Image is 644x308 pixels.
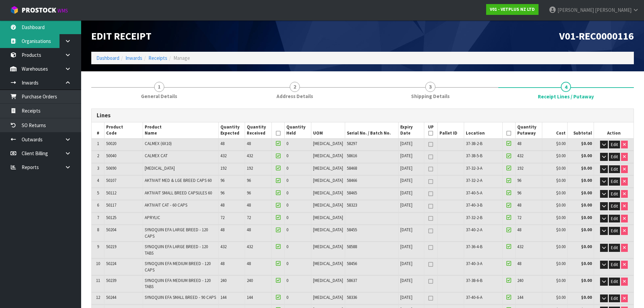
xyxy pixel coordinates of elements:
[286,244,288,250] span: 0
[220,278,226,283] span: 240
[611,154,618,160] span: Edit
[517,294,523,300] span: 144
[466,190,482,196] span: 37-40-5-A
[609,165,620,173] button: Edit
[313,190,343,196] span: [MEDICAL_DATA]
[611,179,618,184] span: Edit
[286,215,288,220] span: 0
[609,244,620,252] button: Edit
[611,262,618,267] span: Edit
[556,141,566,146] span: $0.00
[556,153,566,159] span: $0.00
[609,177,620,186] button: Edit
[97,215,99,220] span: 7
[400,278,412,283] span: [DATE]
[106,278,116,283] span: 50239
[145,190,212,196] span: AKTIVAIT SMALL BREED CAPSULES 60
[106,202,116,208] span: 50117
[609,294,620,303] button: Edit
[517,215,521,220] span: 72
[10,6,19,14] img: cube-alt.png
[611,191,618,197] span: Edit
[517,227,521,233] span: 48
[285,122,311,139] th: Quantity Held
[106,190,116,196] span: 50112
[466,227,482,233] span: 37-40-2-A
[581,227,592,233] strong: $0.00
[581,278,592,283] strong: $0.00
[556,278,566,283] span: $0.00
[247,153,253,159] span: 432
[286,202,288,208] span: 0
[145,165,175,171] span: [MEDICAL_DATA]
[581,190,592,196] strong: $0.00
[220,141,224,146] span: 48
[400,141,412,146] span: [DATE]
[424,122,438,139] th: UP
[556,190,566,196] span: $0.00
[400,165,412,171] span: [DATE]
[247,278,253,283] span: 240
[220,177,224,183] span: 96
[400,244,412,250] span: [DATE]
[611,203,618,209] span: Edit
[400,294,412,300] span: [DATE]
[347,141,357,146] span: 58297
[466,177,482,183] span: 37-32-2-A
[466,202,482,208] span: 37-40-3-B
[609,278,620,286] button: Edit
[347,177,357,183] span: 58466
[106,244,116,250] span: 50219
[96,278,100,283] span: 11
[313,294,343,300] span: [MEDICAL_DATA]
[609,215,620,223] button: Edit
[145,153,168,159] span: CALMEX CAT
[609,141,620,149] button: Edit
[517,177,521,183] span: 96
[104,122,143,139] th: Product Code
[464,122,502,139] th: Location
[96,261,100,266] span: 10
[313,261,343,266] span: [MEDICAL_DATA]
[517,190,521,196] span: 96
[595,7,631,13] span: [PERSON_NAME]
[542,122,567,139] th: Cost
[611,216,618,221] span: Edit
[286,177,288,183] span: 0
[581,244,592,250] strong: $0.00
[145,294,216,300] span: SYNOQUIN EFA SMALL BREED - 90 CAPS
[556,294,566,300] span: $0.00
[145,261,211,273] span: SYNOQUIN EFA MEDIUM BREED - 120 CAPS
[286,261,288,266] span: 0
[97,112,628,119] h3: Lines
[466,294,482,300] span: 37-40-6-A
[609,153,620,161] button: Edit
[220,294,226,300] span: 144
[400,227,412,233] span: [DATE]
[96,55,119,61] a: Dashboard
[97,227,99,233] span: 8
[220,190,224,196] span: 96
[557,7,594,13] span: [PERSON_NAME]
[400,202,412,208] span: [DATE]
[145,141,172,146] span: CALMEX (6X10)
[609,202,620,210] button: Edit
[57,7,68,14] small: WMS
[556,165,566,171] span: $0.00
[91,29,151,42] span: Edit Receipt
[96,294,100,300] span: 12
[517,278,523,283] span: 240
[517,244,523,250] span: 432
[347,294,357,300] span: 58336
[347,227,357,233] span: 58455
[247,215,251,220] span: 72
[437,122,464,139] th: Pallet ID
[400,261,412,266] span: [DATE]
[347,244,357,250] span: 58588
[556,202,566,208] span: $0.00
[218,122,245,139] th: Quantity Expected
[609,190,620,198] button: Edit
[286,278,288,283] span: 0
[611,228,618,234] span: Edit
[345,122,398,139] th: Serial No. / Batch No.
